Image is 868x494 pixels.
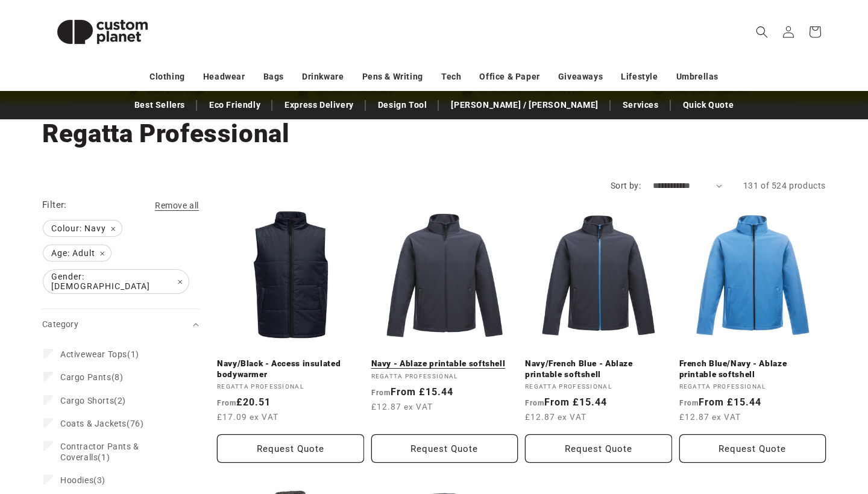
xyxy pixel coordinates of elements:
[203,95,266,116] a: Eco Friendly
[617,95,665,116] a: Services
[60,441,178,463] span: (1)
[372,95,433,116] a: Design Tool
[42,245,112,261] a: Age: Adult
[155,201,199,210] span: Remove all
[42,220,123,236] a: Colour: Navy
[445,95,604,116] a: [PERSON_NAME] / [PERSON_NAME]
[677,95,740,116] a: Quick Quote
[621,66,658,87] a: Lifestyle
[43,245,111,261] span: Age: Adult
[808,436,868,494] iframe: Chat Widget
[60,349,139,360] span: (1)
[43,220,122,236] span: Colour: Navy
[42,117,826,150] h1: Regatta Professional
[362,66,423,87] a: Pens & Writing
[278,95,360,116] a: Express Delivery
[558,66,603,87] a: Giveaways
[371,434,518,463] button: Request Quote
[60,475,93,485] span: Hoodies
[749,19,775,45] summary: Search
[525,358,672,380] a: Navy/French Blue - Ablaze printable softshell
[611,181,641,190] label: Sort by:
[60,419,127,428] span: Coats & Jackets
[60,372,123,383] span: (8)
[743,181,826,190] span: 131 of 524 products
[155,198,199,213] a: Remove all
[60,349,127,359] span: Activewear Tops
[679,358,826,380] a: French Blue/Navy - Ablaze printable softshell
[60,475,105,486] span: (3)
[60,395,126,406] span: (2)
[42,5,163,59] img: Custom Planet
[42,319,78,329] span: Category
[43,270,189,293] span: Gender: [DEMOGRAPHIC_DATA]
[128,95,191,116] a: Best Sellers
[679,434,826,463] button: Request Quote
[60,372,112,382] span: Cargo Pants
[42,198,67,212] h2: Filter:
[203,66,245,87] a: Headwear
[525,434,672,463] button: Request Quote
[60,418,143,429] span: (76)
[60,396,114,405] span: Cargo Shorts
[263,66,284,87] a: Bags
[479,66,539,87] a: Office & Paper
[441,66,461,87] a: Tech
[217,434,364,463] button: Request Quote
[302,66,344,87] a: Drinkware
[676,66,719,87] a: Umbrellas
[217,358,364,380] a: Navy/Black - Access insulated bodywarmer
[149,66,185,87] a: Clothing
[42,309,199,340] summary: Category (0 selected)
[371,358,518,369] a: Navy - Ablaze printable softshell
[60,442,139,462] span: Contractor Pants & Coveralls
[42,270,190,293] a: Gender: [DEMOGRAPHIC_DATA]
